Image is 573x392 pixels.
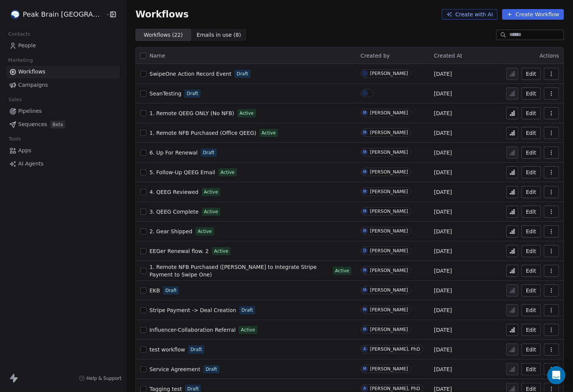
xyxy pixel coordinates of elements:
div: M [363,208,367,214]
span: Created by [361,53,390,59]
div: M [363,130,367,136]
span: 1. Remote NFB Purchased (Office QEEG) [149,130,256,136]
span: Active [262,130,276,136]
button: Edit [521,127,541,139]
button: Edit [521,166,541,178]
span: Draft [237,70,248,77]
span: Workflows [18,68,46,76]
div: M [363,228,367,234]
button: Edit [521,225,541,237]
div: Open Intercom Messenger [547,366,565,384]
a: Pipelines [6,105,120,117]
span: Active [335,267,349,274]
div: M [363,267,367,273]
img: Peak%20Brain%20Logo.png [11,10,20,19]
div: [PERSON_NAME] [370,228,408,234]
a: Service Agreement [149,365,200,373]
div: [PERSON_NAME] [370,268,408,273]
span: [DATE] [434,90,452,97]
span: 1. Remote QEEG ONLY (No NFB) [149,110,234,116]
div: [PERSON_NAME] [370,366,408,372]
span: Draft [190,346,202,353]
span: Active [204,208,218,215]
a: SwipeOne Action Record Event [149,70,231,78]
span: AI Agents [18,160,44,168]
div: [PERSON_NAME] [370,307,408,312]
button: Create with AI [442,9,498,20]
a: People [6,39,120,52]
span: Help & Support [86,375,121,381]
a: Workflows [6,66,120,78]
span: Contacts [5,28,33,40]
span: Stripe Payment -> Deal Creation [149,307,236,313]
div: [PERSON_NAME] [370,110,408,116]
span: Beta [50,121,65,128]
span: Emails in use ( 8 ) [197,31,241,39]
button: Edit [521,344,541,356]
span: [DATE] [434,228,452,235]
a: test workflow [149,346,185,353]
span: Workflows [135,9,188,20]
div: [PERSON_NAME] [370,71,408,76]
a: 4. QEEG Reviewed [149,188,198,196]
span: EEGer Renewal flow. 2 [149,248,209,254]
div: M [363,169,367,175]
a: 1. Remote NFB Purchased ([PERSON_NAME] to Integrate Stripe Payment to Swipe One) [149,263,330,278]
span: [DATE] [434,208,452,216]
div: A [363,346,366,352]
span: Created At [434,53,462,59]
a: Stripe Payment -> Deal Creation [149,306,236,314]
span: [DATE] [434,306,452,314]
button: Edit [521,284,541,297]
a: 1. Remote NFB Purchased (Office QEEG) [149,129,256,137]
span: Active [198,228,212,235]
button: Edit [521,68,541,80]
span: Apps [18,147,31,155]
span: Draft [206,366,217,373]
a: Campaigns [6,79,120,91]
span: Draft [165,287,177,294]
span: Campaigns [18,81,48,89]
a: SequencesBeta [6,118,120,131]
div: M [363,287,367,293]
span: Sales [5,94,25,105]
a: Apps [6,144,120,157]
div: A [363,386,366,392]
div: M [363,307,367,313]
div: [PERSON_NAME] [370,248,408,253]
button: Edit [521,186,541,198]
a: Edit [521,265,541,277]
button: Edit [521,147,541,159]
a: Influencer-Collaboration Referral [149,326,235,334]
span: Tagging test [149,386,182,392]
div: [PERSON_NAME], PhD [370,386,420,391]
button: Edit [521,87,541,100]
span: SwipeOne Action Record Event [149,71,231,77]
span: [DATE] [434,287,452,294]
span: [DATE] [434,129,452,137]
span: 3. QEEG Complete [149,209,198,215]
a: 1. Remote QEEG ONLY (No NFB) [149,109,234,117]
span: People [18,42,36,50]
a: Help & Support [79,375,121,381]
span: [DATE] [434,247,452,255]
div: [PERSON_NAME] [370,150,408,155]
a: 3. QEEG Complete [149,208,198,216]
div: M [363,189,367,195]
a: Edit [521,206,541,218]
div: [PERSON_NAME] [370,327,408,332]
button: Edit [521,363,541,375]
a: EKB [149,287,160,294]
span: [DATE] [434,267,452,275]
span: EKB [149,287,160,294]
div: [PERSON_NAME] [370,189,408,194]
span: Marketing [5,55,36,66]
span: Peak Brain [GEOGRAPHIC_DATA] [23,9,104,19]
a: Edit [521,304,541,316]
